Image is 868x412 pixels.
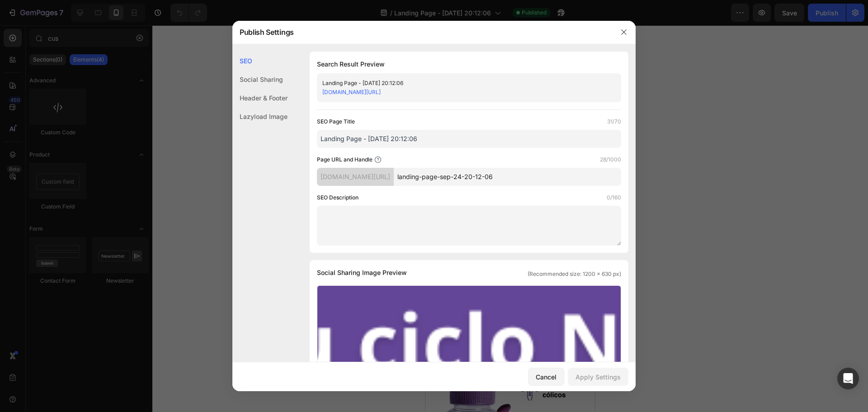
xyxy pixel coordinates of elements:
label: SEO Page Title [317,117,355,126]
div: Publish Settings [232,20,612,44]
span: iPhone 13 Mini ( 375 px) [45,5,106,14]
button: Apply Settings [568,368,628,386]
span: Social Sharing Image Preview [317,267,407,278]
button: Cancel [528,368,564,386]
label: 28/1000 [600,155,621,164]
div: Open Intercom Messenger [837,368,859,389]
div: Cancel [536,372,557,382]
div: Apply Settings [576,372,621,382]
div: Landing Page - [DATE] 20:12:06 [322,79,601,88]
label: SEO Description [317,193,359,202]
a: [DOMAIN_NAME][URL] [322,89,381,95]
h1: Search Result Preview [317,59,621,70]
input: Title [317,130,621,148]
input: Handle [394,168,621,186]
span: (Recommended size: 1200 x 630 px) [528,270,621,278]
label: Page URL and Handle [317,155,373,164]
label: 0/160 [607,193,621,202]
div: Social Sharing [232,70,288,89]
div: Header & Footer [232,89,288,107]
label: 31/70 [607,117,621,126]
div: SEO [232,52,288,70]
div: [DOMAIN_NAME][URL] [317,168,394,186]
div: Lazyload Image [232,107,288,126]
strong: ¡Envio Gratis a todo el pais! [31,19,138,28]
